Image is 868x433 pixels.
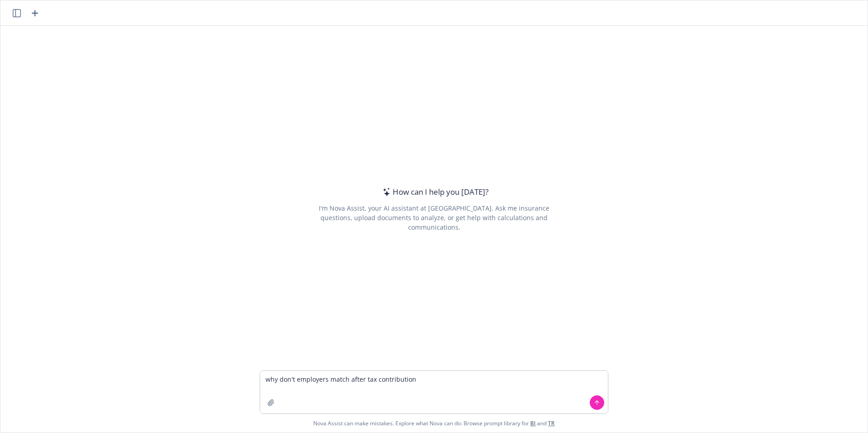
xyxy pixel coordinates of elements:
[530,419,536,427] a: BI
[4,414,864,433] span: Nova Assist can make mistakes. Explore what Nova can do: Browse prompt library for and
[380,186,488,198] div: How can I help you [DATE]?
[306,203,562,232] div: I'm Nova Assist, your AI assistant at [GEOGRAPHIC_DATA]. Ask me insurance questions, upload docum...
[548,419,555,427] a: TR
[260,371,608,413] textarea: why don't employers match after tax contributi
